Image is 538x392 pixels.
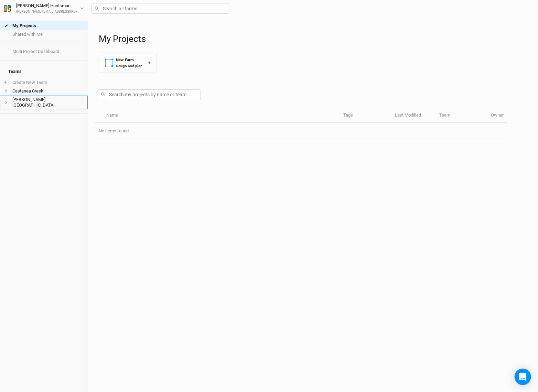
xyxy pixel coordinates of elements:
div: [PERSON_NAME][EMAIL_ADDRESS][PERSON_NAME][DOMAIN_NAME] [16,9,80,14]
input: Search all farms [92,3,229,14]
span: + [4,80,7,85]
h1: My Projects [99,34,531,44]
div: + [148,59,151,66]
th: Last Modified [391,108,436,123]
input: Search my projects by name or team [98,89,201,100]
div: Design and plan [116,63,142,68]
div: [PERSON_NAME] Huntsman [16,2,80,9]
h4: Teams [4,65,84,78]
th: Tags [340,108,391,123]
th: Name [103,108,339,123]
th: Team [436,108,487,123]
td: No items found [95,123,508,139]
button: New FarmDesign and plan+ [99,53,157,73]
div: New Farm [116,57,142,63]
th: Owner [487,108,508,123]
button: [PERSON_NAME] Huntsman[PERSON_NAME][EMAIL_ADDRESS][PERSON_NAME][DOMAIN_NAME] [3,2,84,14]
div: Open Intercom Messenger [515,369,531,385]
